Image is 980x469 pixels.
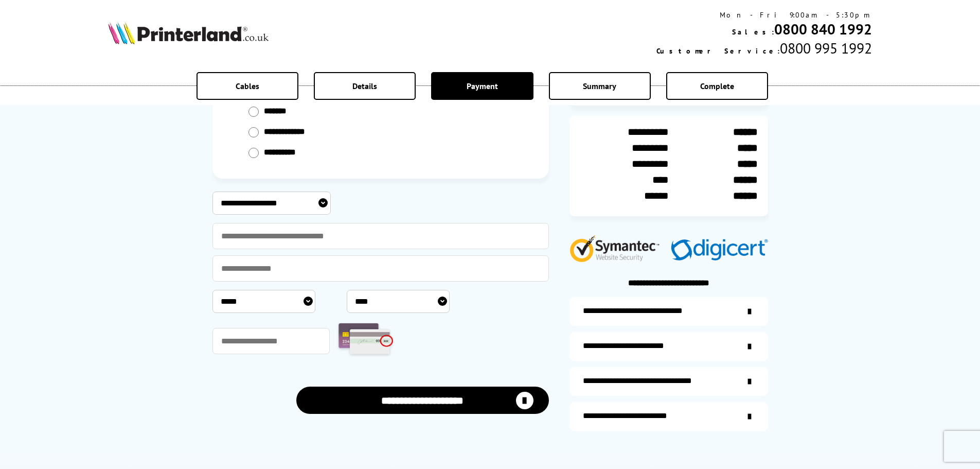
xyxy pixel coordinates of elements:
[780,39,872,58] span: 0800 995 1992
[467,81,498,91] span: Payment
[569,402,768,431] a: secure-website
[774,20,872,39] a: 0800 840 1992
[352,81,377,91] span: Details
[108,22,269,44] img: Printerland Logo
[656,46,780,56] span: Customer Service:
[569,332,768,361] a: items-arrive
[583,81,616,91] span: Summary
[569,367,768,396] a: additional-cables
[732,27,774,37] span: Sales:
[700,81,734,91] span: Complete
[569,297,768,326] a: additional-ink
[236,81,259,91] span: Cables
[656,10,872,20] div: Mon - Fri 9:00am - 5:30pm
